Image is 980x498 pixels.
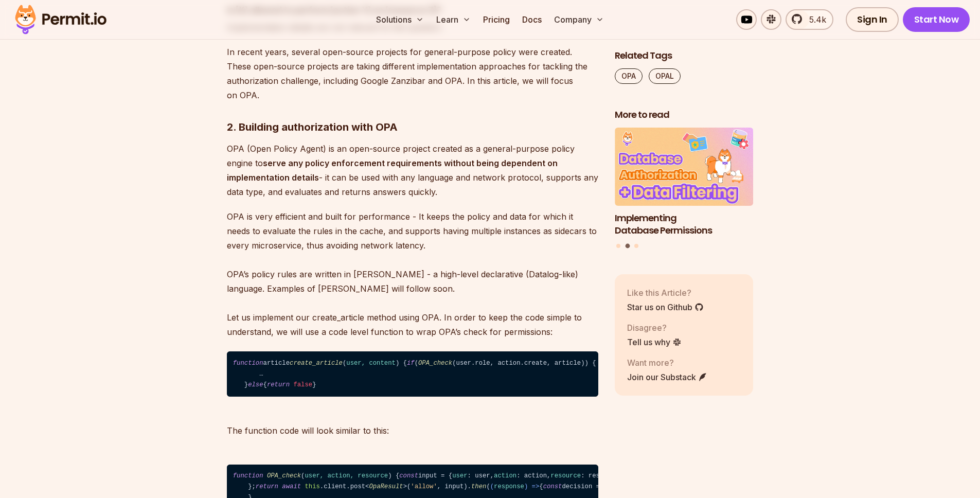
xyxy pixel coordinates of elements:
a: Tell us why [627,336,682,348]
span: role [475,360,490,367]
span: return [256,483,278,490]
button: Solutions [372,9,428,30]
button: Company [550,9,608,30]
span: resource [550,472,581,479]
h2: Related Tags [615,49,754,62]
a: Start Now [903,7,970,32]
span: await [282,483,301,490]
img: Permit logo [10,2,111,37]
span: 5.4k [803,13,826,26]
span: user, content [346,360,396,367]
div: Posts [615,128,754,250]
button: Learn [432,9,475,30]
strong: serve any policy enforcement requirements without being dependent on implementation details [227,158,558,183]
span: response [494,483,524,490]
span: this [305,483,319,490]
h2: More to read [615,109,754,121]
p: In recent years, several open-source projects for general-purpose policy were created. These open... [227,45,598,102]
span: then [471,483,486,490]
span: user, action, resource [305,472,388,479]
span: create [524,360,547,367]
a: Join our Substack [627,371,707,383]
span: false [293,381,312,388]
button: Go to slide 3 [634,244,638,248]
span: else [248,381,263,388]
p: The function code will look similar to this: [227,409,598,452]
span: function [233,360,263,367]
p: Disagree? [627,322,682,334]
span: return [267,381,290,388]
a: Sign In [846,7,899,32]
img: Implementing Database Permissions [615,128,754,206]
a: Implementing Database PermissionsImplementing Database Permissions [615,128,754,237]
span: create_article [290,360,343,367]
a: Star us on Github [627,301,704,313]
h3: Implementing Database Permissions [615,211,754,237]
p: OPA (Open Policy Agent) is an open-source project created as a general-purpose policy engine to -... [227,141,598,199]
span: user [452,472,467,479]
p: Like this Article? [627,287,704,299]
span: if [407,360,415,367]
code: article ( ) { ( (user. , action. , article)) { … } { } [227,351,598,397]
span: post [350,483,365,490]
span: action [494,472,516,479]
p: Want more? [627,357,707,369]
a: Pricing [479,9,514,30]
a: 5.4k [786,9,833,30]
span: client [324,483,346,490]
button: Go to slide 2 [625,243,630,248]
span: const [543,483,562,490]
span: ( ) => [490,483,540,490]
span: 'allow' [411,483,437,490]
strong: 2. Building authorization with OPA [227,121,398,133]
button: Go to slide 1 [616,244,620,248]
span: OPA_check [267,472,301,479]
li: 2 of 3 [615,128,754,237]
a: Docs [518,9,546,30]
span: const [399,472,418,479]
span: OpaResult [369,483,403,490]
a: OPA [615,68,643,84]
a: OPAL [649,68,681,84]
p: OPA is very efficient and built for performance - It keeps the policy and data for which it needs... [227,209,598,339]
span: function [233,472,263,479]
span: OPA_check [418,360,452,367]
